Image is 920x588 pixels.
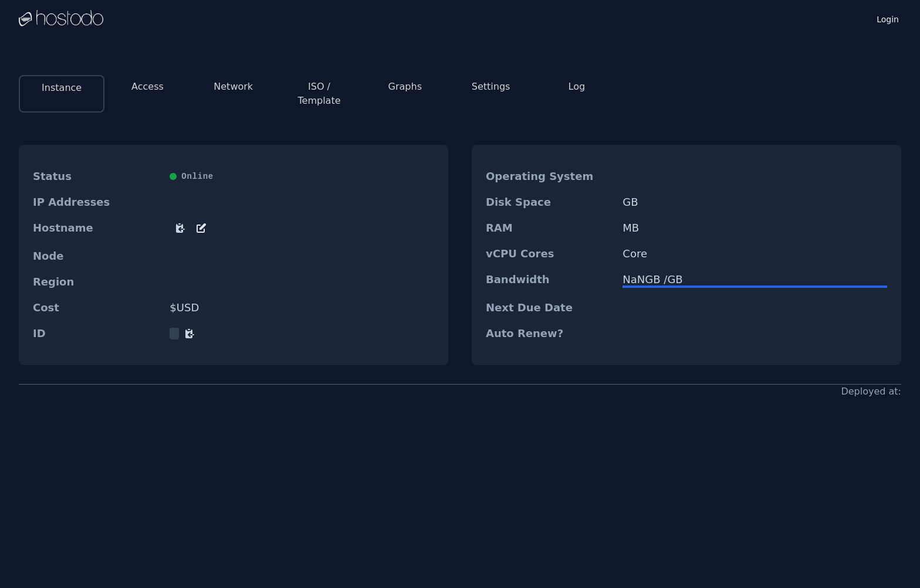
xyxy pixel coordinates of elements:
button: Access [131,80,164,94]
dt: Auto Renew? [486,328,613,339]
dt: Bandwidth [486,274,613,288]
dd: GB [623,196,887,208]
dt: Cost [33,302,160,314]
dd: Core [623,248,887,260]
dt: ID [33,328,160,339]
dt: Disk Space [486,196,613,208]
div: NaN GB / GB [623,274,887,285]
dt: Next Due Date [486,302,613,314]
button: Graphs [388,80,422,94]
dt: vCPU Cores [486,248,613,260]
dt: Region [33,276,160,288]
dd: MB [623,222,887,234]
dt: RAM [486,222,613,234]
button: Instance [42,81,82,95]
button: Log [569,80,586,94]
button: ISO / Template [286,80,353,108]
div: Online [170,171,434,182]
dd: $ USD [170,302,434,314]
a: Login [874,11,901,25]
dt: Hostname [33,222,160,236]
dt: Operating System [486,171,613,182]
dt: Node [33,250,160,262]
button: Settings [472,80,510,94]
dt: Status [33,171,160,182]
dt: IP Addresses [33,196,160,208]
img: Logo [19,10,103,28]
button: Network [214,80,253,94]
div: Deployed at: [841,385,901,399]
